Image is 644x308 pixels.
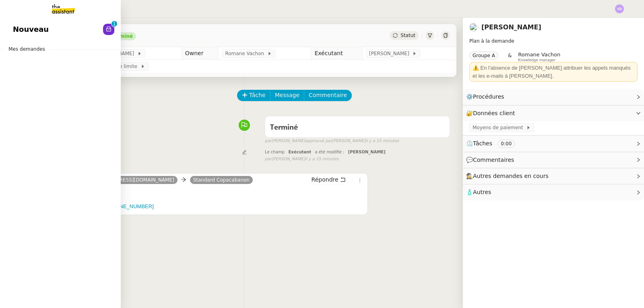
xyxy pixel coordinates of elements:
span: Données client [473,110,515,116]
span: Mes demandes [4,45,50,53]
span: Plan à la demande [469,38,514,44]
div: 💬Commentaires [463,152,644,168]
td: Exécutant [311,47,363,60]
app-user-label: Knowledge manager [518,52,560,62]
td: Owner [182,47,219,60]
span: ⚙️ [466,92,508,101]
div: 🕵️Autres demandes en cours [463,168,644,184]
span: Autres [473,189,491,195]
button: Commentaire [304,90,352,101]
span: approuvé par [305,138,332,145]
span: Romane Vachon [225,50,267,58]
span: 🧴 [466,189,491,195]
span: [PERSON_NAME] [348,150,386,154]
span: Commentaires [473,157,514,163]
span: Romane Vachon [518,52,560,58]
div: ⏲️Tâches 0:00 [463,136,644,151]
span: par [265,138,272,145]
button: Répondre [309,175,349,184]
span: Tâches [473,140,492,147]
nz-badge-sup: 1 [111,21,117,27]
span: Message [275,91,299,100]
span: Exécutant [288,150,311,154]
span: [PERSON_NAME] [369,50,412,58]
h5: Appel manqué de la part de [42,203,364,211]
button: Tâche [237,90,270,101]
span: Procédures [473,93,504,100]
div: Terminé [111,34,133,39]
div: ⚙️Procédures [463,89,644,105]
div: 🧴Autres [463,184,644,200]
span: Statut [400,33,415,38]
span: il y a 15 minutes [305,156,339,163]
small: [PERSON_NAME] [PERSON_NAME] [265,138,399,145]
nz-tag: 0:00 [497,140,515,148]
span: Nouveau [13,23,49,35]
span: Moyens de paiement [473,124,526,132]
span: Knowledge manager [518,58,555,62]
div: 🔐Données client [463,105,644,121]
p: 1 [113,21,116,28]
a: [PERSON_NAME] [481,23,541,31]
span: par [265,156,272,163]
button: Message [270,90,304,101]
span: Commentaire [309,91,347,100]
span: a été modifié : [315,150,345,154]
span: il y a 15 minutes [365,138,399,145]
a: [PHONE_NUMBER] [107,203,154,209]
span: 💬 [466,157,518,163]
h4: Appel reçu - [42,187,364,198]
div: ⚠️ En l'absence de [PERSON_NAME] attribuer les appels manqués et les e-mails à [PERSON_NAME]. [473,64,634,80]
span: Tâche [249,91,266,100]
span: Autres demandes en cours [473,173,549,179]
span: Le champ [265,150,285,154]
a: Standard Copacabanon [190,176,253,184]
img: svg [615,4,624,13]
img: users%2FnSvcPnZyQ0RA1JfSOxSfyelNlJs1%2Favatar%2Fp1050537-640x427.jpg [469,23,478,32]
span: ⏲️ [466,140,522,147]
span: Répondre [312,176,339,184]
span: & [508,52,512,62]
small: [PERSON_NAME] [265,156,339,163]
span: 🔐 [466,109,518,118]
span: Terminé [270,124,298,131]
span: 🕵️ [466,173,552,179]
nz-tag: Groupe A [469,52,498,60]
